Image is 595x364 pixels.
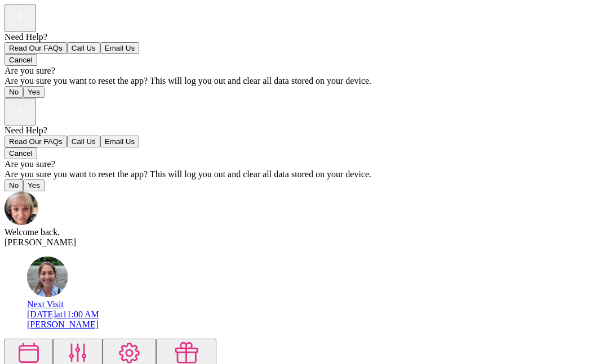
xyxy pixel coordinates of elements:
img: avatar [27,257,68,297]
div: Need Help? [5,32,590,42]
a: avatarNext Visit[DATE]at11:00 AM[PERSON_NAME] [27,289,590,330]
div: Are you sure you want to reset the app? This will log you out and clear all data stored on your d... [5,76,590,86]
div: [PERSON_NAME] [5,237,590,248]
div: Are you sure? [5,159,590,169]
button: Cancel [5,147,37,159]
img: avatar [5,191,38,225]
div: Are you sure you want to reset the app? This will log you out and clear all data stored on your d... [5,169,590,179]
button: Yes [23,86,45,98]
button: Cancel [5,54,37,66]
button: Email Us [100,136,139,147]
button: Call Us [67,42,100,54]
button: Read Our FAQs [5,136,67,147]
button: Yes [23,179,45,191]
button: No [5,179,23,191]
div: [PERSON_NAME] [27,320,590,330]
button: Call Us [67,136,100,147]
div: Next Visit [27,299,590,309]
div: Welcome back, [5,227,590,237]
a: avatar [27,289,68,299]
div: Need Help? [5,125,590,136]
div: Are you sure? [5,66,590,76]
button: Read Our FAQs [5,42,67,54]
button: Email Us [100,42,139,54]
button: No [5,86,23,98]
div: [DATE] at 11:00 AM [27,309,590,320]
